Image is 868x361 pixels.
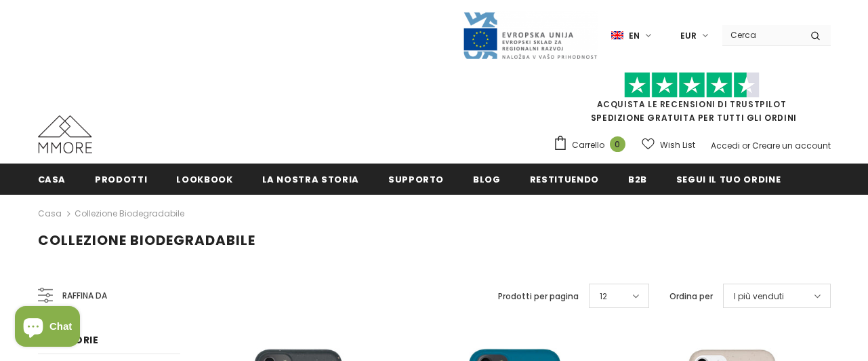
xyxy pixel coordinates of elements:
span: La nostra storia [262,173,359,186]
input: Search Site [722,25,800,45]
a: La nostra storia [262,164,359,194]
a: Prodotti [95,164,147,194]
a: Acquista le recensioni di TrustPilot [597,98,787,110]
span: Raffina da [62,288,107,303]
a: Wish List [642,133,695,157]
span: Wish List [660,138,695,152]
span: SPEDIZIONE GRATUITA PER TUTTI GLI ORDINI [553,78,831,123]
span: EUR [680,29,697,43]
inbox-online-store-chat: Shopify online store chat [11,306,84,350]
label: Ordina per [669,290,713,303]
a: supporto [388,164,444,194]
a: B2B [628,164,647,194]
a: Accedi [711,140,740,151]
span: Casa [38,173,66,186]
a: Segui il tuo ordine [676,164,781,194]
label: Prodotti per pagina [498,290,579,303]
span: supporto [388,173,444,186]
a: Blog [473,164,501,194]
a: Javni Razpis [462,29,598,41]
span: or [742,140,750,151]
a: Restituendo [530,164,599,194]
span: B2B [628,173,647,186]
a: Casa [38,206,62,222]
span: Collezione biodegradabile [38,231,255,250]
a: Lookbook [176,164,232,194]
span: en [629,29,640,43]
a: Casa [38,164,66,194]
span: Restituendo [530,173,599,186]
img: i-lang-1.png [611,30,623,41]
img: Casi MMORE [38,115,92,153]
a: Carrello 0 [553,135,632,155]
span: Lookbook [176,173,232,186]
span: Blog [473,173,501,186]
span: I più venduti [734,290,784,303]
span: 12 [600,290,607,303]
span: Segui il tuo ordine [676,173,781,186]
span: Carrello [572,138,604,152]
a: Collezione biodegradabile [75,208,184,219]
span: 0 [610,136,625,152]
a: Creare un account [752,140,831,151]
img: Fidati di Pilot Stars [624,72,760,98]
span: Prodotti [95,173,147,186]
img: Javni Razpis [462,11,598,60]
